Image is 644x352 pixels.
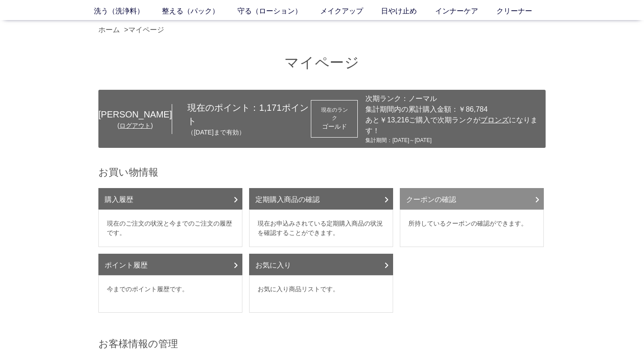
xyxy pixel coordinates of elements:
a: 洗う（洗浄料） [94,5,162,16]
a: インナーケア [435,5,496,16]
div: ( ) [98,121,172,130]
a: ログアウト [119,122,151,129]
h2: お客様情報の管理 [98,337,546,350]
h1: マイページ [98,53,546,72]
dt: 現在のランク [319,106,350,122]
a: 守る（ローション） [237,5,320,16]
a: 日やけ止め [381,5,435,16]
a: クリーナー [496,5,551,16]
dd: 現在のご注文の状況と今までのご注文の履歴です。 [98,210,242,247]
a: お気に入り [249,254,393,275]
div: 次期ランク：ノーマル [365,93,541,104]
div: [PERSON_NAME] [98,108,172,121]
h2: お買い物情報 [98,166,546,179]
dd: 現在お申込みされている定期購入商品の状況を確認することができます。 [249,210,393,247]
a: メイクアップ [320,5,381,16]
span: ブロンズ [480,116,509,124]
dd: 所持しているクーポンの確認ができます。 [400,210,544,247]
p: （[DATE]まで有効） [187,128,310,137]
a: 定期購入商品の確認 [249,188,393,210]
div: 集計期間：[DATE]～[DATE] [365,136,541,144]
a: クーポンの確認 [400,188,544,210]
dd: 今までのポイント履歴です。 [98,275,242,313]
a: 整える（パック） [162,5,237,16]
li: > [124,25,166,35]
div: あと￥13,216ご購入で次期ランクが になります！ [365,115,541,136]
a: ポイント履歴 [98,254,242,275]
div: ゴールド [319,122,350,131]
a: ホーム [98,26,120,34]
div: 集計期間内の累計購入金額：￥86,784 [365,104,541,115]
dd: お気に入り商品リストです。 [249,275,393,313]
a: マイページ [128,26,164,34]
span: 1,171 [259,103,281,113]
a: 購入履歴 [98,188,242,210]
div: 現在のポイント： ポイント [172,101,310,137]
